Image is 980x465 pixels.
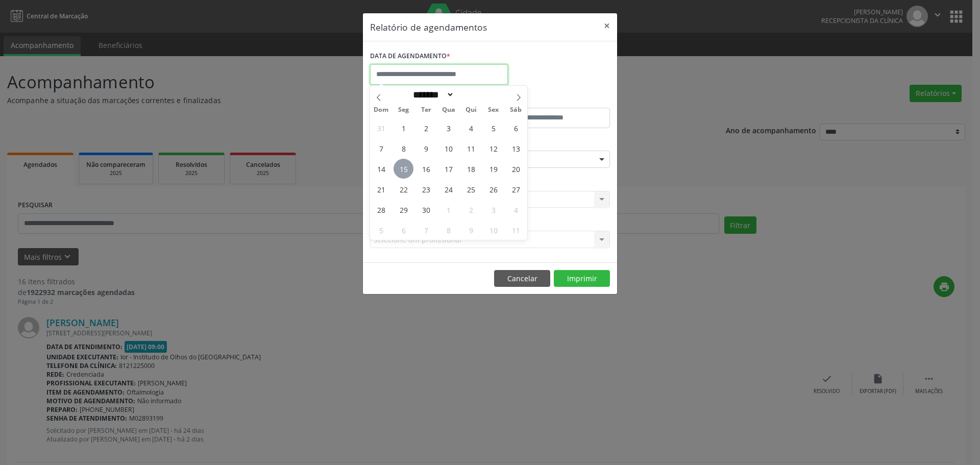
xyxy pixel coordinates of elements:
span: Setembro 11, 2025 [461,138,481,158]
span: Setembro 4, 2025 [461,118,481,138]
span: Seg [393,107,415,113]
span: Outubro 3, 2025 [483,200,503,219]
span: Setembro 19, 2025 [483,159,503,179]
span: Setembro 1, 2025 [394,118,413,138]
span: Setembro 12, 2025 [483,138,503,158]
span: Setembro 28, 2025 [371,200,391,219]
span: Setembro 13, 2025 [506,138,526,158]
span: Setembro 8, 2025 [394,138,413,158]
span: Setembro 29, 2025 [394,200,413,219]
span: Sex [482,107,505,113]
span: Outubro 10, 2025 [483,220,503,240]
span: Outubro 9, 2025 [461,220,481,240]
span: Outubro 5, 2025 [371,220,391,240]
span: Qua [437,107,460,113]
span: Setembro 27, 2025 [506,179,526,199]
span: Outubro 11, 2025 [506,220,526,240]
span: Setembro 10, 2025 [438,138,458,158]
span: Setembro 26, 2025 [483,179,503,199]
span: Setembro 18, 2025 [461,159,481,179]
button: Close [597,13,617,38]
label: ATÉ [493,92,610,108]
span: Outubro 1, 2025 [438,200,458,219]
span: Setembro 24, 2025 [438,179,458,199]
span: Dom [370,107,393,113]
span: Setembro 25, 2025 [461,179,481,199]
select: Month [409,89,454,100]
span: Setembro 23, 2025 [416,179,436,199]
span: Setembro 17, 2025 [438,159,458,179]
span: Setembro 16, 2025 [416,159,436,179]
span: Ter [415,107,437,113]
span: Outubro 4, 2025 [506,200,526,219]
button: Cancelar [494,270,550,287]
span: Setembro 22, 2025 [394,179,413,199]
span: Setembro 21, 2025 [371,179,391,199]
span: Agosto 31, 2025 [371,118,391,138]
span: Setembro 5, 2025 [483,118,503,138]
button: Imprimir [554,270,610,287]
h5: Relatório de agendamentos [370,20,487,34]
span: Setembro 7, 2025 [371,138,391,158]
span: Outubro 6, 2025 [394,220,413,240]
input: Year [454,89,488,100]
span: Setembro 2, 2025 [416,118,436,138]
span: Qui [460,107,482,113]
span: Sáb [505,107,527,113]
span: Setembro 3, 2025 [438,118,458,138]
span: Setembro 15, 2025 [394,159,413,179]
span: Outubro 8, 2025 [438,220,458,240]
span: Outubro 7, 2025 [416,220,436,240]
span: Setembro 20, 2025 [506,159,526,179]
span: Setembro 30, 2025 [416,200,436,219]
span: Outubro 2, 2025 [461,200,481,219]
span: Setembro 9, 2025 [416,138,436,158]
label: DATA DE AGENDAMENTO [370,48,450,64]
span: Setembro 14, 2025 [371,159,391,179]
span: Setembro 6, 2025 [506,118,526,138]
